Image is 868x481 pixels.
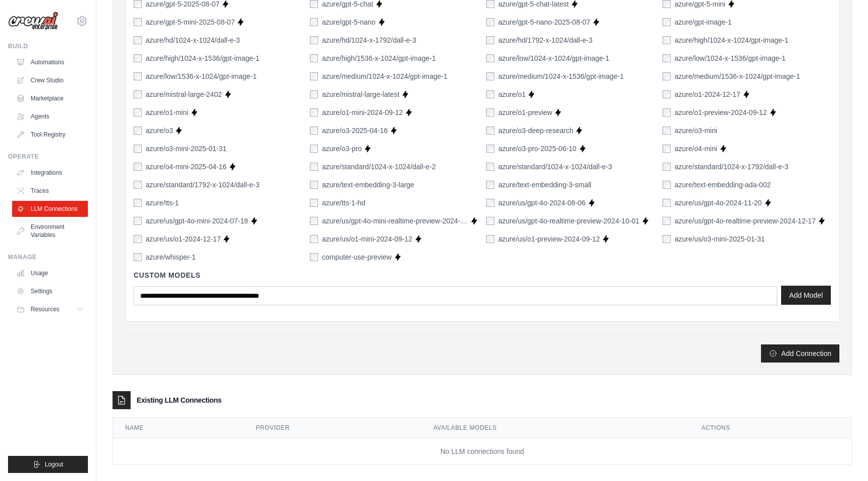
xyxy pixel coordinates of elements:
input: azure/low/1536-x-1024/gpt-image-1 [134,72,142,80]
input: azure/mistral-large-latest [310,90,318,98]
input: azure/us/gpt-4o-2024-11-20 [663,199,671,207]
input: azure/o1 [486,90,494,98]
label: azure/low/1536-x-1024/gpt-image-1 [146,71,257,81]
label: azure/hd/1792-x-1024/dall-e-3 [498,35,593,45]
input: azure/us/gpt-4o-realtime-preview-2024-12-17 [663,217,671,225]
label: azure/o4-mini [675,144,717,154]
a: Crew Studio [12,72,88,88]
label: azure/tts-1 [146,198,179,208]
a: Tool Registry [12,127,88,143]
label: azure/us/o1-mini-2024-09-12 [322,234,412,244]
label: azure/standard/1792-x-1024/dall-e-3 [146,180,259,190]
input: azure/hd/1024-x-1024/dall-e-3 [134,36,142,44]
a: Marketplace [12,90,88,106]
input: azure/us/gpt-4o-mini-2024-07-18 [134,217,142,225]
input: azure/o3 [134,127,142,135]
input: azure/medium/1024-x-1024/gpt-image-1 [310,72,318,80]
input: azure/high/1024-x-1536/gpt-image-1 [134,54,142,62]
input: azure/gpt-5-mini-2025-08-07 [134,18,142,26]
label: azure/gpt-5-mini-2025-08-07 [146,17,235,27]
label: azure/low/1024-x-1536/gpt-image-1 [675,53,786,63]
label: azure/o4-mini-2025-04-16 [146,162,227,172]
input: azure/tts-1-hd [310,199,318,207]
a: Integrations [12,165,88,181]
input: azure/o3-pro-2025-06-10 [486,145,494,153]
input: azure/tts-1 [134,199,142,207]
label: computer-use-preview [322,252,392,262]
label: azure/o1-preview-2024-09-12 [675,107,767,117]
label: azure/low/1024-x-1024/gpt-image-1 [498,53,609,63]
input: azure/o1-mini-2024-09-12 [310,108,318,116]
label: azure/text-embedding-3-small [498,180,591,190]
input: azure/us/o1-preview-2024-09-12 [486,235,494,243]
input: azure/high/1024-x-1024/gpt-image-1 [663,36,671,44]
button: Add Connection [761,344,839,363]
label: azure/standard/1024-x-1024/dall-e-3 [498,162,612,172]
input: azure/hd/1024-x-1792/dall-e-3 [310,36,318,44]
input: azure/text-embedding-3-small [486,181,494,189]
label: azure/o1 [498,89,525,99]
label: azure/mistral-large-latest [322,89,399,99]
label: azure/o1-mini-2024-09-12 [322,107,403,117]
input: azure/mistral-large-2402 [134,90,142,98]
img: Logo [8,12,58,31]
td: No LLM connections found [113,438,851,465]
span: Logout [45,460,63,468]
label: azure/standard/1024-x-1024/dall-e-2 [322,162,436,172]
label: azure/o3-mini [675,126,717,136]
a: LLM Connections [12,201,88,217]
label: azure/medium/1536-x-1024/gpt-image-1 [675,71,800,81]
button: Resources [12,301,88,317]
input: azure/o4-mini [663,145,671,153]
input: azure/low/1024-x-1536/gpt-image-1 [663,54,671,62]
div: Manage [8,253,88,261]
input: azure/medium/1024-x-1536/gpt-image-1 [486,72,494,80]
h4: Custom Models [134,270,831,280]
input: azure/standard/1792-x-1024/dall-e-3 [134,181,142,189]
th: Actions [689,418,851,438]
input: azure/o1-preview-2024-09-12 [663,108,671,116]
button: Logout [8,456,88,473]
label: azure/o3-pro [322,144,362,154]
label: azure/tts-1-hd [322,198,365,208]
input: azure/text-embedding-ada-002 [663,181,671,189]
input: azure/o4-mini-2025-04-16 [134,163,142,171]
label: azure/high/1024-x-1024/gpt-image-1 [675,35,788,45]
input: azure/o3-pro [310,145,318,153]
a: Traces [12,183,88,199]
a: Automations [12,54,88,70]
input: azure/us/o1-2024-12-17 [134,235,142,243]
input: azure/us/gpt-4o-realtime-preview-2024-10-01 [486,217,494,225]
label: azure/standard/1024-x-1792/dall-e-3 [675,162,788,172]
label: azure/o3-pro-2025-06-10 [498,144,577,154]
input: azure/whisper-1 [134,253,142,261]
input: azure/standard/1024-x-1024/dall-e-3 [486,163,494,171]
label: azure/us/gpt-4o-realtime-preview-2024-10-01 [498,216,639,226]
label: azure/o3-2025-04-16 [322,126,388,136]
label: azure/gpt-5-nano [322,17,376,27]
a: Usage [12,265,88,281]
input: azure/us/gpt-4o-2024-08-06 [486,199,494,207]
label: azure/o3-mini-2025-01-31 [146,144,227,154]
input: azure/gpt-image-1 [663,18,671,26]
label: azure/o1-mini [146,107,188,117]
label: azure/us/o3-mini-2025-01-31 [675,234,765,244]
div: Operate [8,153,88,161]
input: azure/us/o3-mini-2025-01-31 [663,235,671,243]
input: azure/us/o1-mini-2024-09-12 [310,235,318,243]
label: azure/us/gpt-4o-2024-11-20 [675,198,762,208]
th: Available Models [421,418,689,438]
button: Add Model [781,286,831,305]
input: azure/o3-deep-research [486,127,494,135]
label: azure/us/o1-preview-2024-09-12 [498,234,600,244]
a: Agents [12,108,88,125]
input: azure/o3-mini-2025-01-31 [134,145,142,153]
label: azure/o3-deep-research [498,126,573,136]
h3: Existing LLM Connections [137,395,222,405]
input: azure/o1-2024-12-17 [663,90,671,98]
label: azure/medium/1024-x-1024/gpt-image-1 [322,71,448,81]
input: azure/standard/1024-x-1024/dall-e-2 [310,163,318,171]
a: Environment Variables [12,219,88,243]
label: azure/gpt-5-nano-2025-08-07 [498,17,590,27]
label: azure/high/1536-x-1024/gpt-image-1 [322,53,436,63]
